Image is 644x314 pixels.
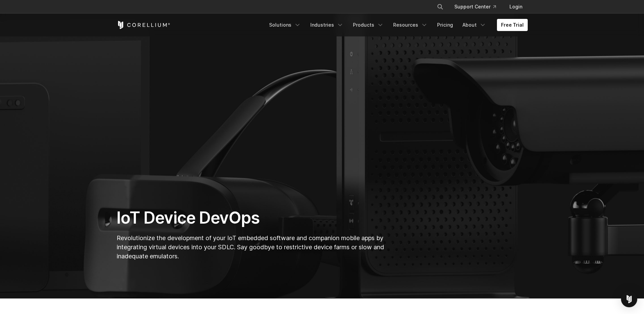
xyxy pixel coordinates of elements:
a: About [458,19,490,31]
h1: IoT Device DevOps [117,208,386,228]
button: Search [434,1,446,13]
a: Industries [306,19,348,31]
a: Pricing [433,19,457,31]
a: Login [504,1,528,13]
div: Navigation Menu [265,19,528,31]
div: Open Intercom Messenger [621,291,637,307]
span: Revolutionize the development of your IoT embedded software and companion mobile apps by integrat... [117,234,384,260]
a: Solutions [265,19,305,31]
a: Resources [389,19,432,31]
a: Products [349,19,388,31]
a: Support Center [449,1,501,13]
a: Free Trial [497,19,528,31]
a: Corellium Home [117,21,170,29]
div: Navigation Menu [429,1,528,13]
